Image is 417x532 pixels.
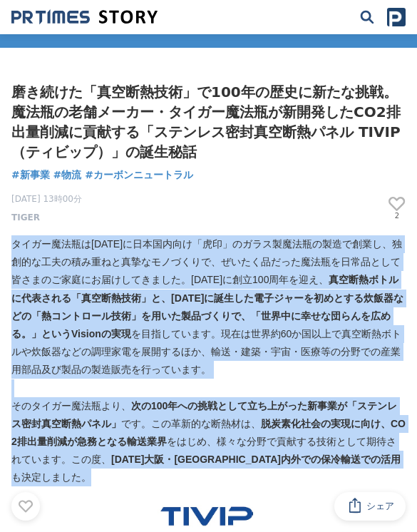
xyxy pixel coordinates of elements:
p: 2 [388,213,406,220]
strong: [DATE]大阪・[GEOGRAPHIC_DATA]内外での保冷輸送での活用 [111,454,401,465]
span: #物流 [53,168,82,182]
a: TIGER [11,211,40,224]
span: #新事業 [11,168,50,182]
p: タイガー魔法瓶は[DATE]に日本国内向け「虎印」のガラス製魔法瓶の製造で創業し、独創的な工夫の積み重ねと真摯なモノづくりで、ぜいたく品だった魔法瓶を日常品として皆さまのご家庭にお届けしてきまし... [11,235,406,379]
a: #新事業 [11,168,50,183]
img: prtimes [387,8,406,26]
a: 成果の裏側にあるストーリーをメディアに届ける 成果の裏側にあるストーリーをメディアに届ける [11,9,158,25]
span: [DATE] 13時00分 [11,193,82,205]
button: シェア [334,492,406,521]
img: 成果の裏側にあるストーリーをメディアに届ける [11,9,158,25]
span: シェア [366,500,394,513]
p: そのタイガー魔法瓶より、 です。この革新的な断熱材は、 をはじめ、様々な分野で貢献する技術として期待されています。この度、 も決定しました。 [11,397,406,487]
a: #カーボンニュートラル [85,168,193,183]
span: #カーボンニュートラル [85,168,193,182]
a: #物流 [53,168,82,183]
strong: 真空断熱ボトルに代表される「真空断熱技術」と、[DATE]に誕生した電子ジャーを初めとする炊飯器などの「熱コントロール技術」を用いた製品づくりで、「世界中に幸せな団らんを広める。」というVisi... [11,274,403,339]
strong: 次の100年への挑戦として立ち上がった新事業が「ステンレス密封真空断熱パネル」 [11,400,397,429]
h1: 磨き続けた「真空断熱技術」で100年の歴史に新たな挑戦。魔法瓶の老舗メーカー・タイガー魔法瓶が新開発したCO2排出量削減に貢献する「ステンレス密封真空断熱パネル TIVIP（ティビップ）」の誕生秘話 [11,82,406,162]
